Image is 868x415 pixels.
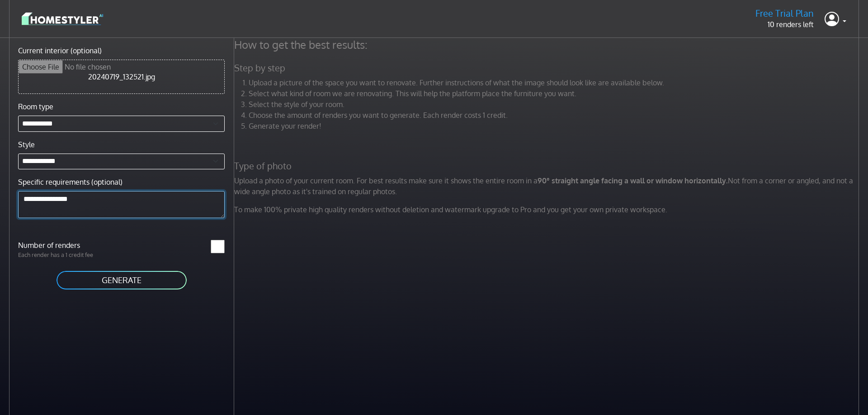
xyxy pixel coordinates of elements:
[18,45,102,56] label: Current interior (optional)
[229,38,867,51] h4: How to get the best results:
[249,77,861,88] li: Upload a picture of the space you want to renovate. Further instructions of what the image should...
[755,19,814,30] p: 10 renders left
[22,11,103,27] img: logo-3de290ba35641baa71223ecac5eacb59cb85b4c7fdf211dc9aaecaaee71ea2f8.svg
[755,8,814,19] h5: Free Trial Plan
[18,101,53,112] label: Room type
[229,160,867,172] h5: Type of photo
[249,121,861,131] li: Generate your render!
[18,139,35,150] label: Style
[249,99,861,110] li: Select the style of your room.
[538,176,728,185] strong: 90° straight angle facing a wall or window horizontally.
[249,110,861,121] li: Choose the amount of renders you want to generate. Each render costs 1 credit.
[229,204,867,215] p: To make 100% private high quality renders without deletion and watermark upgrade to Pro and you g...
[229,62,867,74] h5: Step by step
[13,251,122,259] p: Each render has a 1 credit fee
[229,175,867,197] p: Upload a photo of your current room. For best results make sure it shows the entire room in a Not...
[249,88,861,99] li: Select what kind of room we are renovating. This will help the platform place the furniture you w...
[13,240,122,251] label: Number of renders
[56,270,188,290] button: GENERATE
[18,177,123,187] label: Specific requirements (optional)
